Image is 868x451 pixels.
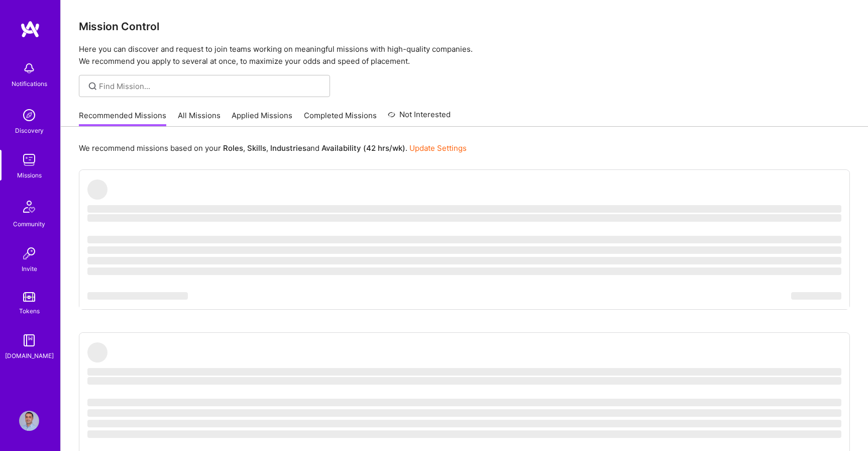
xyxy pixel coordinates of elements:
[22,263,37,274] div: Invite
[178,110,221,127] a: All Missions
[20,20,40,38] img: logo
[99,81,322,92] input: Find Mission...
[17,411,42,431] a: User Avatar
[23,292,35,302] img: tokens
[15,125,44,136] div: Discovery
[13,219,45,229] div: Community
[247,143,266,153] b: Skills
[12,78,47,89] div: Notifications
[223,143,243,153] b: Roles
[79,20,850,33] h3: Mission Control
[19,243,39,263] img: Invite
[19,58,39,78] img: bell
[232,110,292,127] a: Applied Missions
[19,306,40,316] div: Tokens
[321,143,405,153] b: Availability (42 hrs/wk)
[79,143,467,153] p: We recommend missions based on your , , and .
[17,170,42,181] div: Missions
[5,350,54,361] div: [DOMAIN_NAME]
[19,330,39,350] img: guide book
[270,143,306,153] b: Industries
[304,110,377,127] a: Completed Missions
[19,411,39,431] img: User Avatar
[17,195,41,219] img: Community
[388,109,451,127] a: Not Interested
[87,80,98,92] i: icon SearchGrey
[19,105,39,125] img: discovery
[19,150,39,170] img: teamwork
[79,43,850,67] p: Here you can discover and request to join teams working on meaningful missions with high-quality ...
[409,143,467,153] a: Update Settings
[79,110,166,127] a: Recommended Missions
